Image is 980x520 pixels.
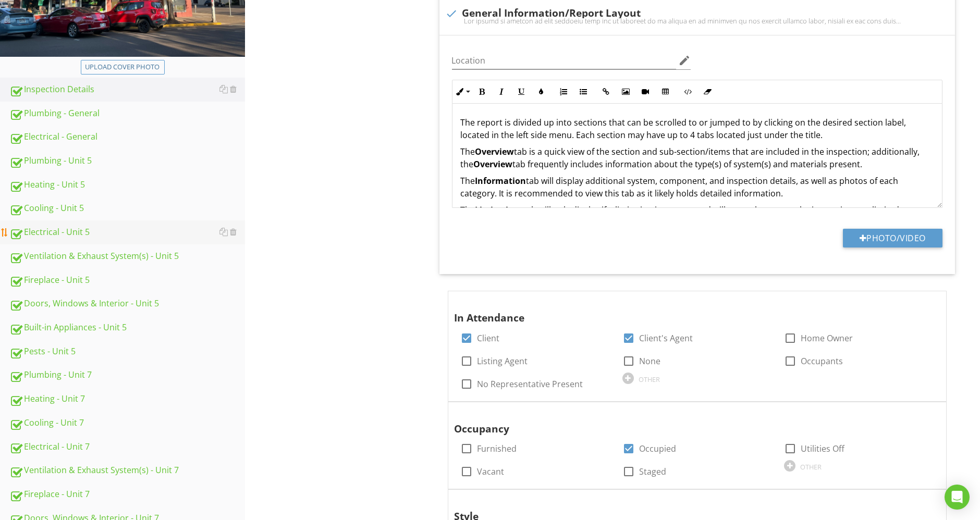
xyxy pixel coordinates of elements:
label: None [639,356,660,366]
div: Electrical - Unit 5 [9,226,245,239]
strong: Overview [474,158,513,170]
label: Utilities Off [801,443,844,454]
p: The report is divided up into sections that can be scrolled to or jumped to by clicking on the de... [461,116,934,141]
label: Client [477,333,500,343]
div: OTHER [800,463,822,471]
p: The tab will only display if a limitation is present and will cover the reason the inspection was... [461,204,934,216]
button: Photo/Video [843,229,942,247]
label: Client's Agent [639,333,693,343]
button: Ordered List [554,82,574,102]
div: Open Intercom Messenger [945,485,970,510]
button: Underline (Ctrl+U) [512,82,532,102]
strong: Overview [475,146,514,157]
div: Electrical - General [9,130,245,144]
div: Plumbing - Unit 7 [9,368,245,382]
p: The tab will display additional system, component, and inspection details, as well as photos of e... [461,175,934,200]
label: Occupied [639,443,676,454]
div: Plumbing - Unit 5 [9,154,245,168]
div: Pests - Unit 5 [9,345,245,358]
button: Insert Table [656,82,676,102]
strong: Limitations [475,204,524,216]
div: Plumbing - General [9,107,245,120]
button: Upload cover photo [81,60,165,75]
div: Electrical - Unit 7 [9,440,245,454]
button: Unordered List [574,82,594,102]
div: Ventilation & Exhaust System(s) - Unit 5 [9,250,245,263]
div: Ventilation & Exhaust System(s) - Unit 7 [9,464,245,477]
div: Cooling - Unit 7 [9,416,245,430]
div: In Attendance [455,295,916,326]
div: Heating - Unit 5 [9,178,245,192]
label: Listing Agent [477,356,528,366]
strong: Information [475,175,526,187]
i: edit [678,54,691,67]
div: Lor ipsumd si ametcon ad elit seddoeiu temp inc ut laboreet do ma aliqua en ad minimven qu nos ex... [446,17,949,25]
button: Insert Link (Ctrl+K) [596,82,616,102]
p: The tab is a quick view of the section and sub-section/items that are included in the inspection;... [461,145,934,170]
label: Home Owner [801,333,853,343]
label: Furnished [477,443,517,454]
div: Fireplace - Unit 7 [9,488,245,501]
div: Fireplace - Unit 5 [9,274,245,287]
button: Clear Formatting [698,82,718,102]
div: OTHER [639,375,660,383]
button: Italic (Ctrl+I) [492,82,512,102]
div: Upload cover photo [85,62,160,72]
div: Inspection Details [9,83,245,96]
div: Built-in Appliances - Unit 5 [9,321,245,335]
button: Code View [678,82,698,102]
button: Insert Video [636,82,656,102]
button: Colors [532,82,552,102]
label: No Representative Present [477,379,583,389]
label: Vacant [477,466,505,477]
div: Doors, Windows & Interior - Unit 5 [9,297,245,311]
div: Occupancy [455,406,916,437]
label: Staged [639,466,666,477]
div: Cooling - Unit 5 [9,202,245,215]
div: Heating - Unit 7 [9,392,245,406]
label: Occupants [801,356,843,366]
input: Location [452,52,677,69]
button: Insert Image (Ctrl+P) [616,82,636,102]
button: Inline Style [452,82,472,102]
button: Bold (Ctrl+B) [472,82,492,102]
